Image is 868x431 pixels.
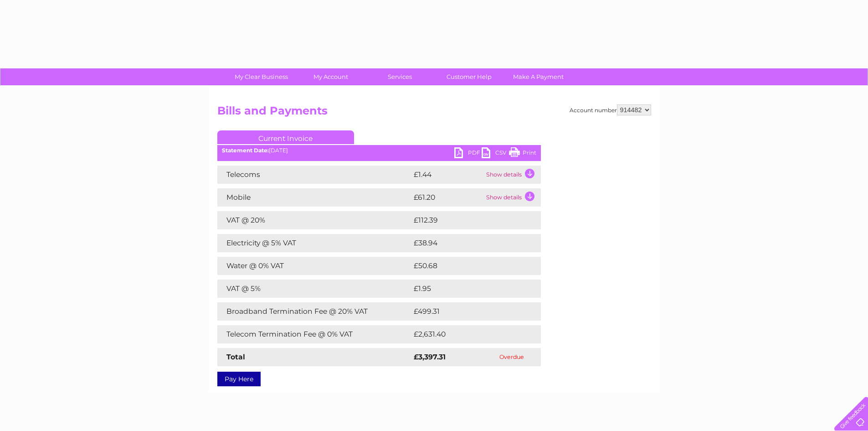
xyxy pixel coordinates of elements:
a: Customer Help [431,68,507,85]
a: PDF [454,147,482,161]
a: My Clear Business [224,68,299,85]
td: Electricity @ 5% VAT [217,234,411,252]
td: Telecom Termination Fee @ 0% VAT [217,325,411,343]
td: Broadband Termination Fee @ 20% VAT [217,302,411,321]
a: Print [509,147,536,161]
h2: Bills and Payments [217,104,651,122]
strong: Total [226,353,245,361]
a: Services [362,68,437,85]
div: [DATE] [217,147,541,154]
td: £2,631.40 [411,325,526,343]
td: Show details [484,188,541,207]
td: Water @ 0% VAT [217,257,411,275]
div: Account number [570,104,651,115]
b: Statement Date: [222,147,269,154]
td: Show details [484,166,541,184]
td: VAT @ 5% [217,280,411,298]
td: £50.68 [411,257,523,275]
td: £1.44 [411,166,484,184]
td: Telecoms [217,166,411,184]
td: VAT @ 20% [217,211,411,229]
a: Pay Here [217,372,261,386]
a: My Account [293,68,368,85]
td: Overdue [483,348,540,366]
td: Mobile [217,188,411,207]
td: £1.95 [411,280,519,298]
strong: £3,397.31 [414,353,446,361]
a: Current Invoice [217,130,354,144]
a: CSV [482,147,509,161]
td: £499.31 [411,302,524,321]
td: £112.39 [411,211,523,229]
a: Make A Payment [501,68,576,85]
td: £61.20 [411,188,484,207]
td: £38.94 [411,234,523,252]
